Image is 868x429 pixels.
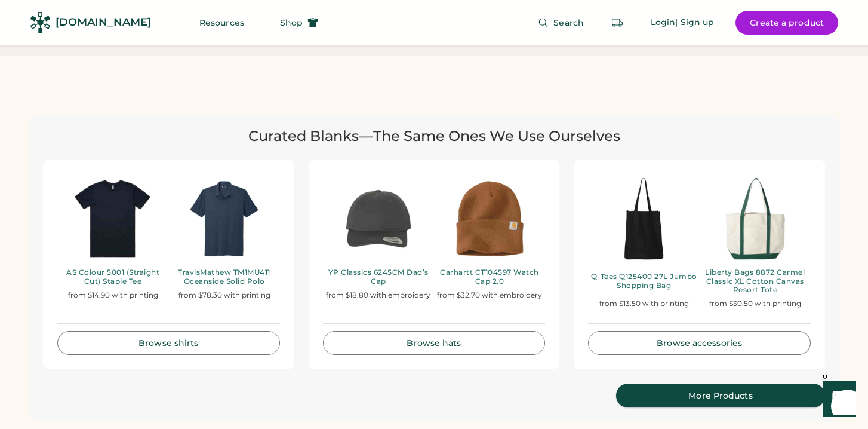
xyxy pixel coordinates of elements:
[434,174,545,263] img: Carhartt CT104597 Watch Cap 2.0
[57,174,168,263] img: AS Colour 5001 (Straight Cut) Staple Tee
[185,11,258,35] button: Resources
[588,272,699,290] div: Q-Tees Q125400 27L Jumbo Shopping Bag
[178,290,270,301] div: from $78.30 with printing
[630,391,811,400] div: More Products
[56,15,151,30] div: [DOMAIN_NAME]
[434,268,545,286] div: Carhartt CT104597 Watch Cap 2.0
[605,11,629,35] button: Retrieve an order
[57,331,280,355] a: Browse shirts
[553,19,584,27] span: Search
[735,11,838,35] button: Create a product
[811,375,863,427] iframe: Front Chat
[30,12,51,33] img: Rendered Logo - Screens
[651,17,676,29] div: Login
[43,128,825,145] div: Curated Blanks—The Same Ones We Use Ourselves
[709,299,801,309] div: from $30.50 with printing
[599,299,689,309] div: from $13.50 with printing
[168,268,279,286] div: TravisMathew TM1MU411 Oceanside Solid Polo
[524,11,598,35] button: Search
[616,384,825,407] a: More Products
[323,268,434,286] div: YP Classics 6245CM Dad’s Cap
[700,174,811,263] img: Liberty Bags 8872 Carmel Classic XL Cotton Canvas Resort Tote
[338,339,531,347] div: Browse hats
[326,290,430,301] div: from $18.80 with embroidery
[603,339,796,347] div: Browse accessories
[168,174,279,263] img: TravisMathew TM1MU411 Oceanside Solid Polo
[588,331,811,355] a: Browse accessories
[675,17,714,29] div: | Sign up
[588,174,699,263] img: Q-Tees Q125400 27L Jumbo Shopping Bag
[437,290,542,301] div: from $32.70 with embroidery
[700,268,811,294] div: Liberty Bags 8872 Carmel Classic XL Cotton Canvas Resort Tote
[57,268,168,286] div: AS Colour 5001 (Straight Cut) Staple Tee
[280,19,303,27] span: Shop
[68,290,158,301] div: from $14.90 with printing
[266,11,333,35] button: Shop
[323,174,434,263] img: YP Classics 6245CM Dad’s Cap
[323,331,546,355] a: Browse hats
[72,339,265,347] div: Browse shirts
